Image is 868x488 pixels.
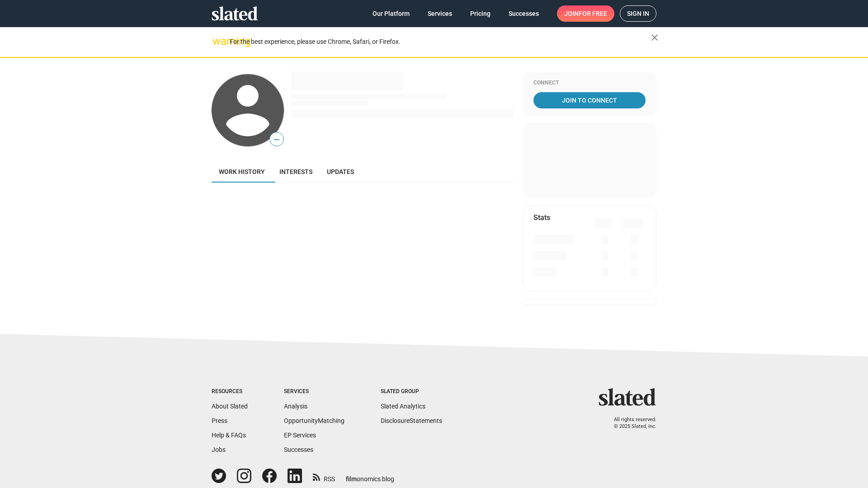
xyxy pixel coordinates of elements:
a: Services [420,5,459,22]
a: Interests [272,161,320,183]
a: Press [212,417,227,424]
span: Updates [327,168,354,175]
a: Updates [320,161,361,183]
a: Joinfor free [557,5,614,22]
a: Successes [284,446,313,453]
span: film [346,475,357,483]
div: Slated Group [381,388,442,395]
span: for free [579,5,607,22]
span: Successes [509,5,539,22]
a: filmonomics blog [346,468,394,483]
span: Interests [279,168,312,175]
span: Our Platform [373,5,410,22]
a: Pricing [463,5,498,22]
div: Services [284,388,344,395]
mat-icon: warning [212,36,223,47]
div: Connect [533,80,646,87]
a: Work history [212,161,272,183]
span: Services [428,5,452,22]
a: OpportunityMatching [284,417,344,424]
a: Analysis [284,403,307,410]
a: Slated Analytics [381,403,425,410]
a: Successes [501,5,546,22]
div: Resources [212,388,248,395]
span: Join To Connect [535,92,644,108]
span: Pricing [470,5,491,22]
span: Work history [219,168,265,175]
a: Jobs [212,446,226,453]
a: Our Platform [365,5,417,22]
span: Join [564,5,607,22]
span: Sign in [627,6,649,21]
a: Help & FAQs [212,432,246,439]
p: All rights reserved. © 2025 Slated, Inc. [604,417,656,430]
a: RSS [313,469,335,483]
a: About Slated [212,403,248,410]
a: EP Services [284,432,316,439]
div: For the best experience, please use Chrome, Safari, or Firefox. [230,36,651,48]
mat-card-title: Stats [533,213,550,222]
a: Join To Connect [533,92,646,108]
mat-icon: close [649,32,660,43]
a: Sign in [620,5,656,22]
a: DisclosureStatements [381,417,442,424]
span: — [270,134,283,145]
